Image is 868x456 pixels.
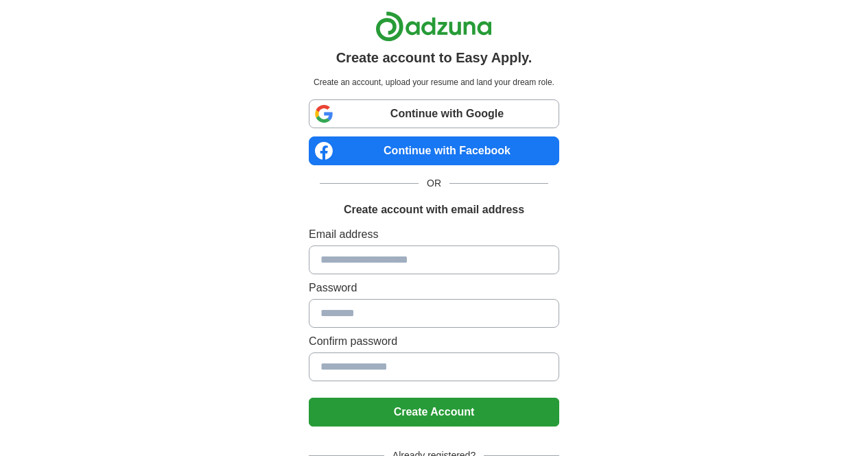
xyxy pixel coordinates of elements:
[312,76,556,88] p: Create an account, upload your resume and land your dream role.
[344,202,524,218] h1: Create account with email address
[336,47,532,68] h1: Create account to Easy Apply.
[309,333,559,350] label: Confirm password
[309,99,559,128] a: Continue with Google
[309,136,559,165] a: Continue with Facebook
[309,226,559,243] label: Email address
[309,398,559,427] button: Create Account
[375,11,492,42] img: Adzuna logo
[309,280,559,296] label: Password
[419,176,449,191] span: OR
